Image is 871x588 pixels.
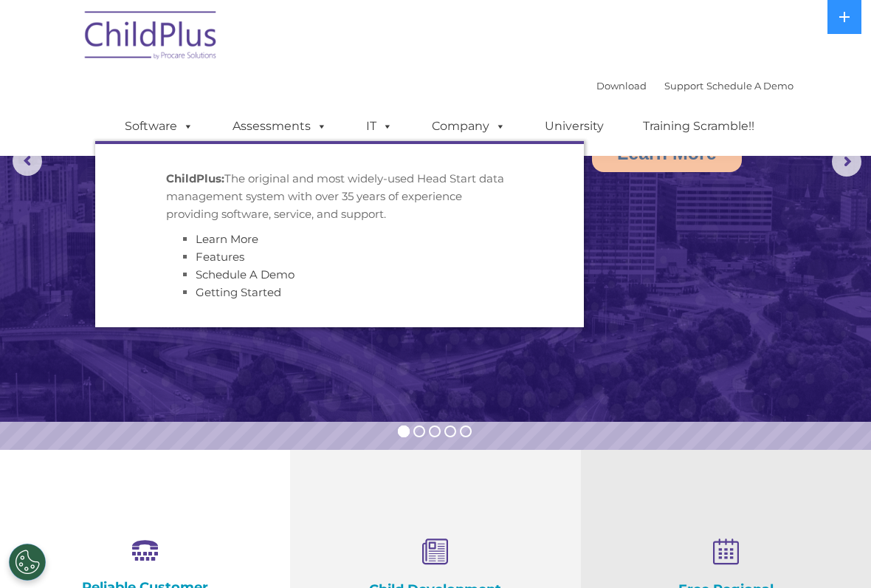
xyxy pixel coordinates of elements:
[196,267,295,281] a: Schedule A Demo
[78,1,225,75] img: ChildPlus by Procare Solutions
[166,170,513,223] p: The original and most widely-used Head Start data management system with over 35 years of experie...
[628,112,769,141] a: Training Scramble!!
[218,112,342,141] a: Assessments
[596,80,647,92] a: Download
[706,80,793,92] a: Schedule A Demo
[196,285,281,299] a: Getting Started
[9,544,46,581] button: Cookies Settings
[196,232,258,246] a: Learn More
[664,80,703,92] a: Support
[530,112,619,141] a: University
[110,112,208,141] a: Software
[596,80,793,92] font: |
[166,171,224,185] strong: ChildPlus:
[351,112,407,141] a: IT
[417,112,520,141] a: Company
[196,250,244,264] a: Features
